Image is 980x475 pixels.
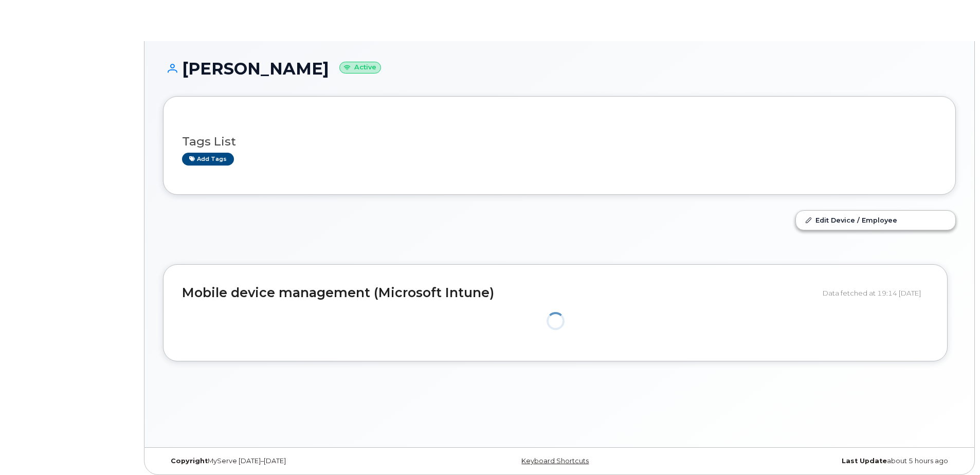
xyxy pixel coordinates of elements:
[182,153,234,166] a: Add tags
[692,457,956,465] div: about 5 hours ago
[842,457,887,465] strong: Last Update
[182,135,937,148] h3: Tags List
[182,286,815,300] h2: Mobile device management (Microsoft Intune)
[521,457,589,465] a: Keyboard Shortcuts
[163,457,427,465] div: MyServe [DATE]–[DATE]
[823,283,929,303] div: Data fetched at 19:14 [DATE]
[171,457,208,465] strong: Copyright
[163,60,956,78] h1: [PERSON_NAME]
[339,62,381,74] small: Active
[796,211,955,229] a: Edit Device / Employee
